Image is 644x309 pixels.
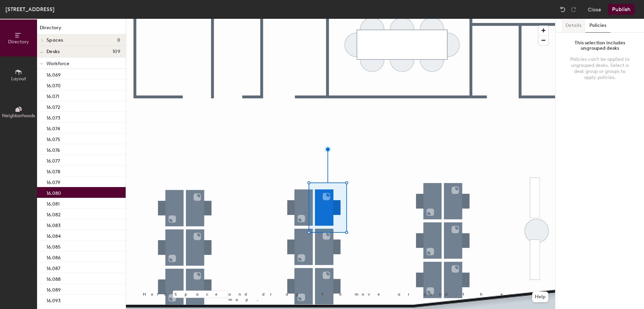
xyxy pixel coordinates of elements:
[46,221,61,228] p: 16.083
[46,231,61,239] p: 16.084
[46,296,61,304] p: 16.093
[37,24,126,35] h1: Directory
[46,210,61,218] p: 16.082
[46,178,60,185] p: 16.079
[11,76,26,82] span: Layout
[2,113,35,119] span: Neighborhoods
[585,19,610,33] button: Policies
[117,38,120,43] span: 0
[569,40,631,51] div: This selection includes ungrouped desks
[112,49,120,54] span: 109
[46,49,60,54] span: Desks
[46,92,59,99] p: 16.071
[561,19,585,33] button: Details
[588,4,601,15] button: Close
[46,124,60,132] p: 16.074
[46,253,61,261] p: 16.086
[46,135,60,142] p: 16.075
[46,167,60,175] p: 16.078
[46,145,60,153] p: 16.076
[46,38,63,43] span: Spaces
[46,156,60,164] p: 16.077
[46,264,60,271] p: 16.087
[46,102,60,110] p: 16.072
[5,5,55,13] div: [STREET_ADDRESS]
[532,292,548,302] button: Help
[46,61,69,67] span: Workforce
[46,188,61,196] p: 16.080
[8,39,29,45] span: Directory
[46,113,60,121] p: 16.073
[46,81,61,89] p: 16.070
[46,285,61,293] p: 16.089
[46,70,61,78] p: 16.069
[46,199,60,207] p: 16.081
[559,6,566,13] img: Undo
[46,242,61,250] p: 16.085
[570,6,577,13] img: Redo
[46,274,61,282] p: 16.088
[608,4,635,15] button: Publish
[569,56,631,81] div: Policies can't be applied to ungrouped desks. Select a desk group or groups to apply policies.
